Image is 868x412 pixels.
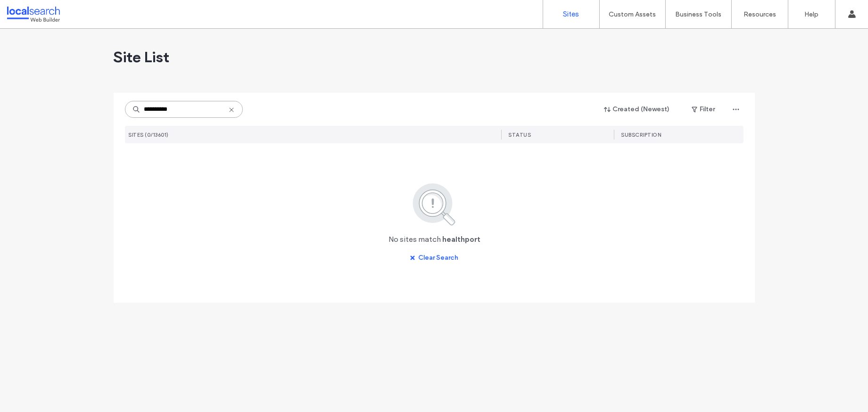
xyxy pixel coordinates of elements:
[621,132,661,138] span: SUBSCRIPTION
[596,102,678,117] button: Created (Newest)
[114,48,170,66] span: Site List
[609,10,656,18] label: Custom Assets
[676,10,722,18] label: Business Tools
[22,7,41,15] span: Help
[400,181,468,227] img: search.svg
[805,10,819,18] label: Help
[682,102,725,117] button: Filter
[509,132,531,138] span: STATUS
[442,234,479,245] span: healthport
[401,250,467,265] button: Clear Search
[563,10,579,18] label: Sites
[129,132,169,138] span: SITES (0/13601)
[744,10,776,18] label: Resources
[389,234,441,245] span: No sites match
